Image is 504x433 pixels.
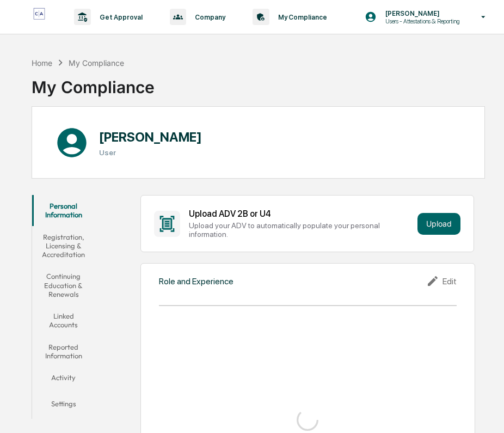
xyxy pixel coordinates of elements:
[377,17,465,25] p: Users - Attestations & Reporting
[32,305,95,336] button: Linked Accounts
[32,69,155,97] div: My Compliance
[32,58,52,68] div: Home
[417,213,460,235] button: Upload
[189,221,413,239] div: Upload your ADV to automatically populate your personal information.
[32,226,95,266] button: Registration, Licensing & Accreditation
[186,13,231,21] p: Company
[32,265,95,305] button: Continuing Education & Renewals
[32,367,95,393] button: Activity
[189,209,413,219] div: Upload ADV 2B or U4
[99,129,202,145] h1: [PERSON_NAME]
[426,275,457,288] div: Edit
[32,336,95,367] button: Reported Information
[377,9,465,17] p: [PERSON_NAME]
[159,276,233,286] div: Role and Experience
[91,13,148,21] p: Get Approval
[69,58,124,68] div: My Compliance
[99,148,202,157] h3: User
[32,195,95,226] button: Personal Information
[26,8,52,26] img: logo
[269,13,333,21] p: My Compliance
[32,393,95,419] button: Settings
[32,195,95,419] div: secondary tabs example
